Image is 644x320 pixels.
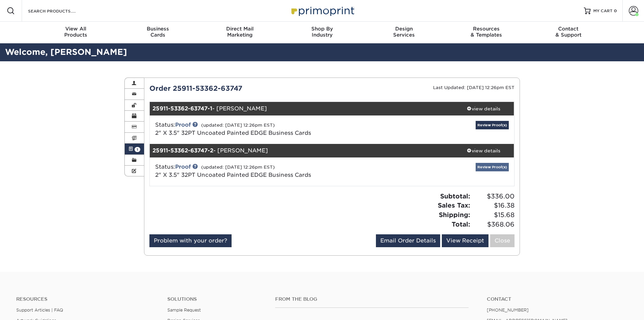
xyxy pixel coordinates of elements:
a: 2" X 3.5" 32PT Uncoated Painted EDGE Business Cards [155,130,311,136]
a: Contact& Support [527,22,610,43]
a: Proof [175,164,191,170]
span: 0 [614,8,617,13]
img: Primoprint [288,3,356,18]
a: Resources& Templates [445,22,527,43]
small: (updated: [DATE] 12:26pm EST) [201,165,275,170]
strong: Sales Tax: [438,201,470,209]
a: view details [453,102,514,115]
a: 1 [125,144,144,154]
a: View Receipt [442,234,488,247]
h4: From the Blog [275,296,469,302]
a: Direct MailMarketing [199,22,281,43]
a: DesignServices [363,22,445,43]
div: view details [453,147,514,154]
span: $368.06 [472,220,515,229]
a: Shop ByIndustry [281,22,363,43]
small: Last Updated: [DATE] 12:26pm EST [433,85,515,90]
div: Industry [281,26,363,38]
a: Problem with your order? [149,234,232,247]
a: View AllProducts [35,22,117,43]
div: Order 25911-53362-63747 [144,83,332,93]
strong: Shipping: [439,211,470,218]
div: - [PERSON_NAME] [150,144,453,157]
strong: Subtotal: [440,192,470,200]
a: Review Proof(s) [476,121,509,129]
div: Marketing [199,26,281,38]
span: $336.00 [472,192,515,201]
a: Proof [175,122,191,128]
a: Sample Request [167,307,201,313]
a: [PHONE_NUMBER] [487,307,529,313]
a: Email Order Details [376,234,440,247]
div: & Support [527,26,610,38]
a: BusinessCards [117,22,199,43]
a: view details [453,144,514,157]
span: Resources [445,26,527,32]
strong: Total: [452,220,470,228]
a: Review Proof(s) [476,163,509,171]
a: Close [490,234,515,247]
div: Services [363,26,445,38]
span: 1 [135,147,140,152]
div: Cards [117,26,199,38]
div: view details [453,105,514,112]
strong: 25911-53362-63747-1 [152,105,212,112]
div: & Templates [445,26,527,38]
span: Business [117,26,199,32]
span: $15.68 [472,210,515,220]
span: Design [363,26,445,32]
strong: 25911-53362-63747-2 [152,147,213,154]
span: MY CART [593,8,613,14]
div: - [PERSON_NAME] [150,102,453,115]
div: Status: [150,121,392,137]
div: Status: [150,163,392,179]
div: Products [35,26,117,38]
span: Direct Mail [199,26,281,32]
input: SEARCH PRODUCTS..... [27,7,93,15]
span: Contact [527,26,610,32]
a: Support Articles | FAQ [16,307,63,313]
h4: Solutions [167,296,265,302]
h4: Resources [16,296,157,302]
span: View All [35,26,117,32]
span: $16.38 [472,201,515,210]
small: (updated: [DATE] 12:26pm EST) [201,123,275,128]
a: Contact [487,296,628,302]
a: 2" X 3.5" 32PT Uncoated Painted EDGE Business Cards [155,172,311,178]
span: Shop By [281,26,363,32]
